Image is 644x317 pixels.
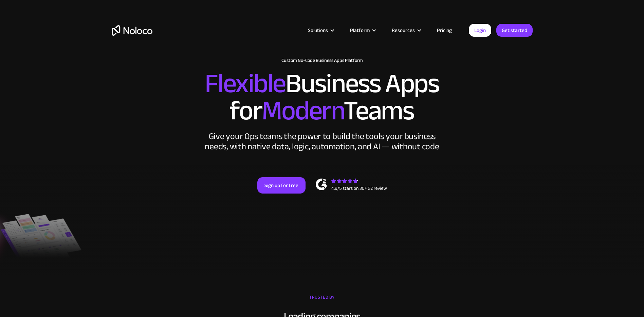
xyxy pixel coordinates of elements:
div: Solutions [308,26,328,35]
div: Resources [392,26,415,35]
h2: Business Apps for Teams [112,70,533,124]
div: Resources [383,26,428,35]
div: Platform [342,26,383,35]
a: Login [469,24,491,37]
a: Get started [496,24,533,37]
span: Flexible [205,58,286,109]
a: Pricing [428,26,460,35]
div: Platform [350,26,370,35]
div: Give your Ops teams the power to build the tools your business needs, with native data, logic, au... [203,131,441,152]
a: Sign up for free [257,177,306,194]
div: Solutions [299,26,342,35]
a: home [112,25,152,36]
span: Modern [262,85,344,136]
